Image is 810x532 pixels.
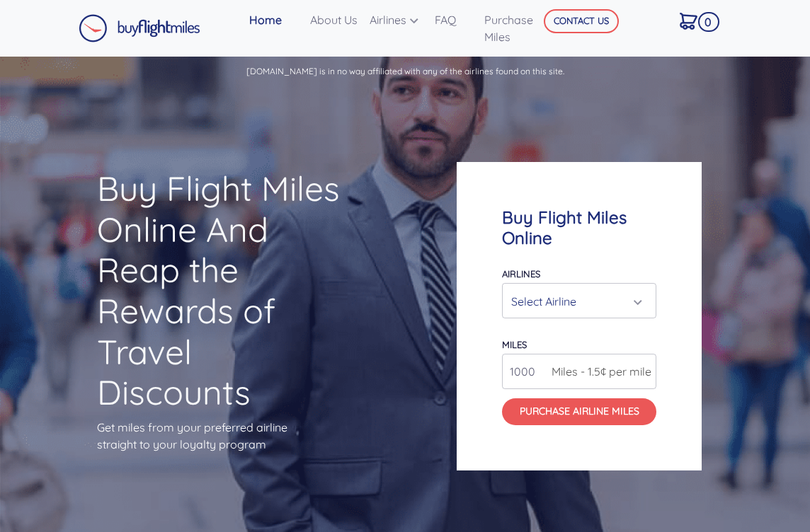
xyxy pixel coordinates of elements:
[304,6,364,34] a: About Us
[244,6,304,34] a: Home
[674,6,717,35] a: 0
[79,11,200,46] a: Buy Flight Miles Logo
[97,419,353,453] p: Get miles from your preferred airline straight to your loyalty program
[479,6,556,51] a: Purchase Miles
[364,6,429,34] a: Airlines
[502,207,656,248] h4: Buy Flight Miles Online
[502,283,656,318] button: Select Airline
[502,339,527,350] label: miles
[429,6,479,34] a: FAQ
[502,268,540,279] label: Airlines
[680,13,697,30] img: Cart
[79,14,200,42] img: Buy Flight Miles Logo
[698,12,719,32] span: 0
[502,398,656,425] button: Purchase Airline Miles
[97,168,353,413] h1: Buy Flight Miles Online And Reap the Rewards of Travel Discounts
[544,363,651,380] span: Miles - 1.5¢ per mile
[511,288,639,315] div: Select Airline
[544,9,619,33] button: CONTACT US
